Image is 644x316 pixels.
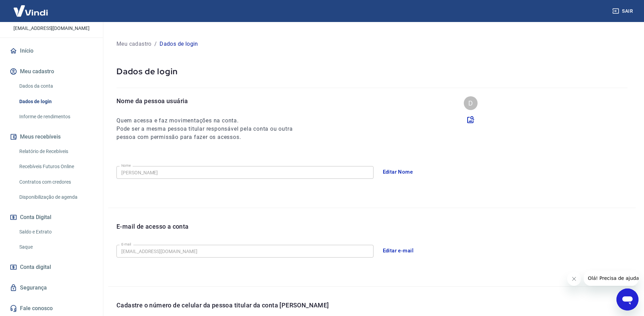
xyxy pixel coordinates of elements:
p: Cadastre o número de celular da pessoa titular da conta [PERSON_NAME] [116,301,636,310]
p: [PERSON_NAME] [24,15,79,22]
a: Fale conosco [8,301,95,316]
a: Início [8,43,95,58]
span: Conta digital [20,262,51,272]
button: Editar e-mail [379,243,418,258]
h6: Pode ser a mesma pessoa titular responsável pela conta ou outra pessoa com permissão para fazer o... [116,125,305,141]
a: Informe de rendimentos [17,110,95,124]
span: Olá! Precisa de ajuda? [4,5,58,10]
p: / [154,40,157,48]
iframe: Mensagem da empresa [584,271,638,286]
a: Recebíveis Futuros Online [17,160,95,174]
a: Saldo e Extrato [17,225,95,239]
h6: Quem acessa e faz movimentações na conta. [116,117,305,125]
button: Conta Digital [8,210,95,225]
a: Disponibilização de agenda [17,190,95,204]
label: Nome [121,163,131,168]
a: Relatório de Recebíveis [17,144,95,159]
p: E-mail de acesso a conta [116,222,189,231]
div: D [464,96,478,110]
p: Meu cadastro [116,40,152,48]
button: Meus recebíveis [8,129,95,144]
a: Dados da conta [17,79,95,93]
label: E-mail [121,242,131,247]
iframe: Botão para abrir a janela de mensagens [616,288,638,310]
p: Dados de login [160,40,198,48]
p: Dados de login [116,66,627,77]
img: Vindi [8,0,53,21]
a: Conta digital [8,260,95,275]
button: Editar Nome [379,165,417,179]
button: Meu cadastro [8,64,95,79]
a: Contratos com credores [17,175,95,189]
p: Nome da pessoa usuária [116,96,305,106]
a: Segurança [8,280,95,295]
iframe: Fechar mensagem [567,272,581,286]
p: [EMAIL_ADDRESS][DOMAIN_NAME] [13,25,90,32]
button: Sair [611,5,636,18]
a: Dados de login [17,95,95,109]
a: Saque [17,240,95,254]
